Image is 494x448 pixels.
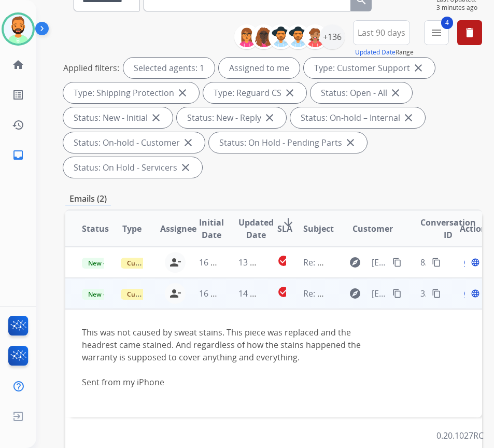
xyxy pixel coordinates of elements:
mat-icon: history [12,119,24,131]
span: 16 hours ago [199,288,250,299]
span: Customer Support [121,258,188,269]
span: 3 minutes ago [436,4,482,12]
p: 0.20.1027RC [436,429,484,442]
mat-icon: check_circle [277,286,290,298]
span: [EMAIL_ADDRESS][DOMAIN_NAME] [372,256,387,269]
img: avatar [4,15,33,44]
div: Sent from my iPhone [82,376,387,388]
span: Last 90 days [358,31,405,35]
span: Updated Date [238,216,274,241]
mat-icon: close [412,62,425,74]
div: +136 [320,24,345,49]
mat-icon: close [389,87,402,99]
mat-icon: inbox [12,149,24,161]
p: Emails (2) [65,192,111,205]
div: Type: Reguard CS [203,82,306,103]
div: Assigned to me [219,58,300,78]
span: 4 [441,17,453,29]
mat-icon: content_copy [392,258,402,267]
span: Re: Claim update [303,288,369,299]
mat-icon: menu [430,26,443,39]
mat-icon: content_copy [432,258,441,267]
span: [EMAIL_ADDRESS][DOMAIN_NAME] [372,287,387,300]
button: 4 [424,20,449,45]
span: 14 hours ago [238,288,290,299]
mat-icon: check_circle [277,255,290,267]
button: Updated Date [355,48,396,57]
span: Type [122,222,142,235]
div: Status: On Hold - Pending Parts [209,132,367,153]
div: Type: Customer Support [304,58,435,78]
span: Initial Date [199,216,224,241]
mat-icon: close [402,111,415,124]
mat-icon: language [471,289,480,298]
mat-icon: close [176,87,189,99]
div: Status: On-hold – Internal [290,107,425,128]
span: Range [355,48,414,57]
div: Status: New - Reply [177,107,286,128]
mat-icon: close [344,136,357,149]
span: Open [464,287,485,300]
div: Status: On-hold - Customer [63,132,205,153]
span: New - Reply [82,258,129,269]
mat-icon: language [471,258,480,267]
span: 13 hours ago [238,257,290,268]
mat-icon: close [284,87,296,99]
span: Status [82,222,109,235]
mat-icon: close [179,161,192,174]
mat-icon: list_alt [12,89,24,101]
mat-icon: delete [463,26,476,39]
div: Status: On Hold - Servicers [63,157,202,178]
span: 16 hours ago [199,257,250,268]
th: Action [443,211,482,247]
mat-icon: person_remove [169,287,181,300]
mat-icon: content_copy [432,289,441,298]
mat-icon: close [150,111,162,124]
mat-icon: arrow_downward [282,216,294,229]
mat-icon: home [12,59,24,71]
span: Customer Support [121,289,188,300]
p: Applied filters: [63,62,119,74]
span: SLA [277,222,292,235]
span: Subject [303,222,334,235]
span: Re: Additional Information [303,257,406,268]
div: Status: New - Initial [63,107,173,128]
span: New - Reply [82,289,129,300]
mat-icon: close [182,136,194,149]
div: Selected agents: 1 [123,58,215,78]
span: Conversation ID [420,216,476,241]
mat-icon: person_remove [169,256,181,269]
mat-icon: close [263,111,276,124]
span: Assignee [160,222,196,235]
button: Last 90 days [353,20,410,45]
span: Open [464,256,485,269]
mat-icon: content_copy [392,289,402,298]
div: Type: Shipping Protection [63,82,199,103]
mat-icon: explore [349,256,361,269]
span: Customer [352,222,393,235]
div: This was not caused by sweat stains. This piece was replaced and the headrest came stained. And r... [82,326,387,401]
div: Status: Open - All [310,82,412,103]
mat-icon: explore [349,287,361,300]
